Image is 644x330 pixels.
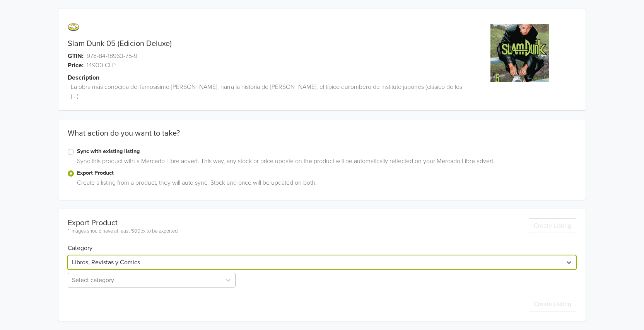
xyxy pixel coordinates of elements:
[529,218,576,233] button: Create Listing
[68,51,84,61] span: GTIN:
[68,39,172,48] a: Slam Dunk 05 (Edicion Deluxe)
[68,218,179,228] div: Export Product
[74,178,576,191] div: Create a listing from a product, they will auto sync. Stock and price will be updated on both.
[77,169,576,177] label: Export Product
[71,82,463,101] span: La obra más conocida del famosísimo [PERSON_NAME], narra la historia de [PERSON_NAME], el típico ...
[68,235,576,252] h6: Category
[490,24,549,82] img: product_image
[529,297,576,311] button: Create Listing
[87,51,137,61] span: 978-84-18963-75-9
[68,73,99,82] span: Description
[74,156,576,169] div: Sync this product with a Mercado Libre advert. This way, any stock or price update on the product...
[77,147,576,156] label: Sync with existing listing
[87,61,116,70] span: 14900 CLP
[58,129,586,147] div: What action do you want to take?
[68,61,84,70] span: Price:
[68,228,179,235] div: * images should have at least 500px to be exported.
